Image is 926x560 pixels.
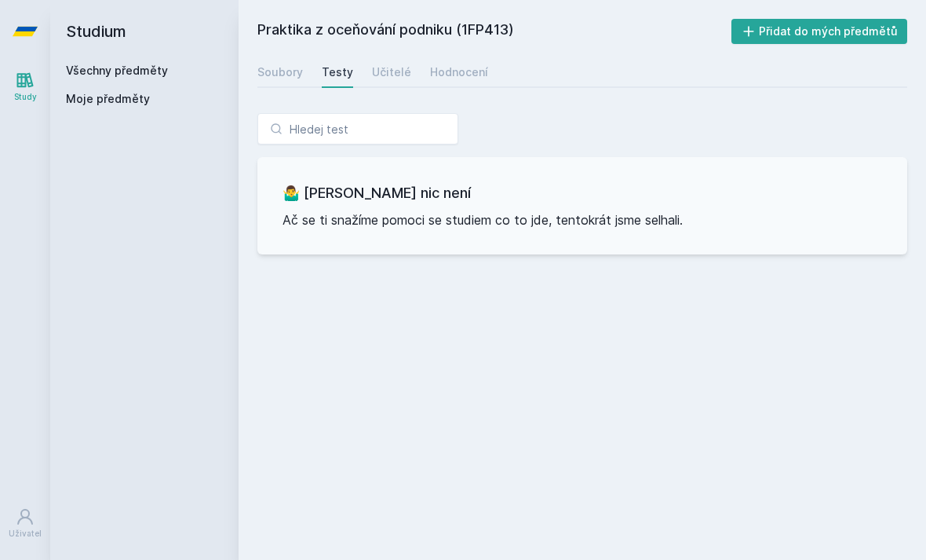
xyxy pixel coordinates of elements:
[430,64,488,80] div: Hodnocení
[257,113,458,145] input: Hledej test
[14,91,37,103] div: Study
[283,182,882,204] h3: 🤷‍♂️ [PERSON_NAME] nic není
[3,63,47,111] a: Study
[257,57,303,88] a: Soubory
[66,91,150,107] span: Moje předměty
[257,19,731,44] h2: Praktika z oceňování podniku (1FP413)
[372,64,411,80] div: Učitelé
[430,57,488,88] a: Hodnocení
[731,19,908,44] button: Přidat do mých předmětů
[66,64,168,77] a: Všechny předměty
[3,500,47,547] a: Uživatel
[9,528,42,540] div: Uživatel
[257,64,303,80] div: Soubory
[322,64,353,80] div: Testy
[322,57,353,88] a: Testy
[283,210,882,229] p: Ač se ti snažíme pomoci se studiem co to jde, tentokrát jsme selhali.
[372,57,411,88] a: Učitelé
